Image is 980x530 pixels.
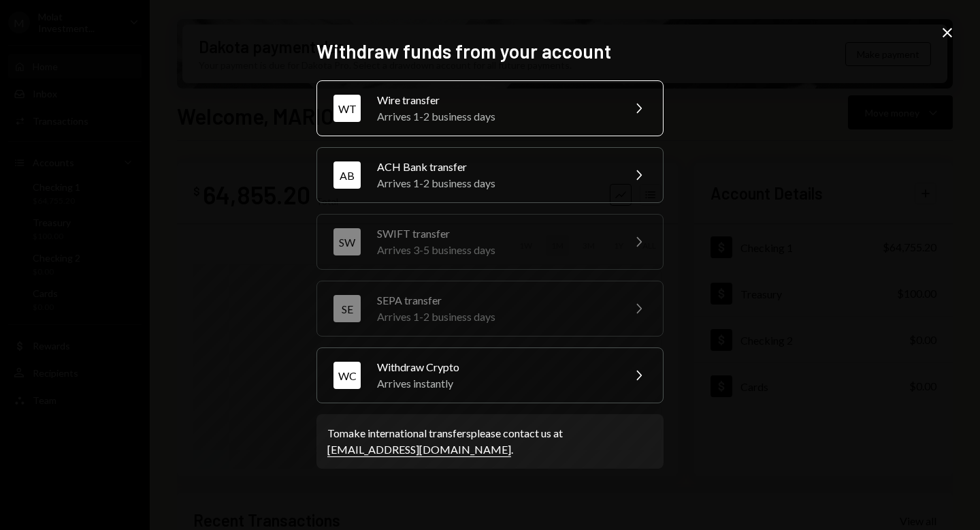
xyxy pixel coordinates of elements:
div: Arrives 1-2 business days [377,309,614,325]
button: SESEPA transferArrives 1-2 business days [316,281,664,337]
div: Wire transfer [377,92,614,108]
div: AB [333,161,361,189]
h2: Withdraw funds from your account [316,38,664,65]
div: Arrives 1-2 business days [377,108,614,125]
div: ACH Bank transfer [377,159,614,175]
div: SWIFT transfer [377,225,614,242]
button: WTWire transferArrives 1-2 business days [316,80,664,136]
div: To make international transfers please contact us at . [327,425,653,458]
div: SE [333,295,361,322]
button: ABACH Bank transferArrives 1-2 business days [316,147,664,203]
button: SWSWIFT transferArrives 3-5 business days [316,214,664,270]
div: Withdraw Crypto [377,359,614,375]
button: WCWithdraw CryptoArrives instantly [316,347,664,403]
div: Arrives 1-2 business days [377,175,614,191]
div: SW [333,228,361,255]
div: SEPA transfer [377,292,614,309]
a: [EMAIL_ADDRESS][DOMAIN_NAME] [327,443,511,457]
div: Arrives 3-5 business days [377,242,614,258]
div: WC [333,362,361,389]
div: Arrives instantly [377,375,614,392]
div: WT [333,95,361,122]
